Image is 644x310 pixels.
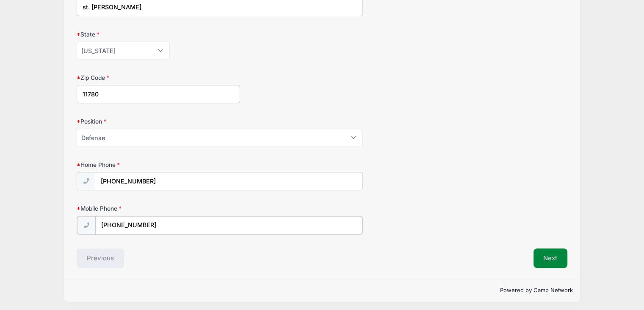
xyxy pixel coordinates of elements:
[95,216,362,234] input: (xxx) xxx-xxxx
[77,30,240,39] label: State
[77,85,240,103] input: xxxxx
[71,286,573,295] p: Powered by Camp Network
[77,117,240,126] label: Position
[533,248,568,268] button: Next
[95,172,363,190] input: (xxx) xxx-xxxx
[77,204,240,213] label: Mobile Phone
[77,161,240,169] label: Home Phone
[77,73,240,82] label: Zip Code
